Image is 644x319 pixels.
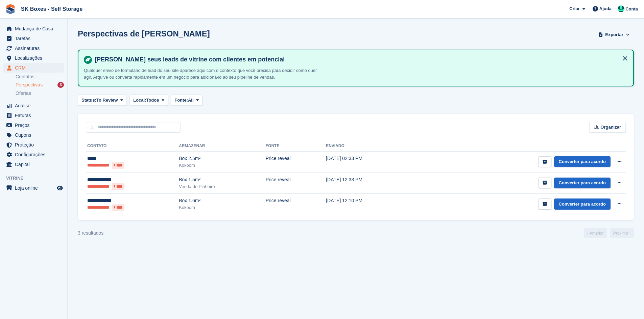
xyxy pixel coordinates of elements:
a: menu [3,63,64,73]
a: menu [3,150,64,159]
span: Fonte: [174,97,188,104]
span: Exportar [605,31,623,38]
a: menu [3,183,64,193]
span: Preços [15,121,55,130]
div: Kokoom [179,204,266,211]
div: Box 1.5m² [179,176,266,183]
span: To Review [96,97,118,104]
span: Conta [625,6,638,12]
a: Ofertas [16,90,64,97]
h1: Perspectivas de [PERSON_NAME] [78,29,210,38]
td: Price reveal [266,194,326,215]
span: Todos [146,97,159,104]
a: menu [3,44,64,53]
div: Kokoom [179,162,266,169]
span: Tarefas [15,34,55,43]
a: menu [3,160,64,169]
span: Ajuda [599,5,612,12]
a: Contatos [16,74,64,80]
a: Converter para acordo [554,198,611,210]
span: Perspectivas [16,82,43,88]
div: Box 2.5m² [179,155,266,162]
a: menu [3,140,64,150]
button: Exportar [597,29,631,40]
span: Capital [15,160,55,169]
a: Próximo [610,228,634,238]
a: menu [3,24,64,33]
span: Configurações [15,150,55,159]
span: All [188,97,194,104]
a: menu [3,111,64,120]
a: Perspectivas 3 [16,81,64,88]
th: Fonte [266,141,326,152]
button: Status: To Review [78,95,127,106]
a: Converter para acordo [554,156,611,167]
button: Local: Todos [129,95,168,106]
a: Converter para acordo [554,178,611,189]
span: Cupons [15,130,55,140]
a: SK Boxes - Self Storage [18,3,85,15]
span: Local: [133,97,146,104]
td: [DATE] 12:10 PM [326,194,414,215]
th: Armazenar [179,141,266,152]
span: Faturas [15,111,55,120]
span: Criar [569,5,579,12]
span: Análise [15,101,55,110]
a: Anterior [584,228,607,238]
span: Proteção [15,140,55,150]
a: menu [3,34,64,43]
div: Box 1.6m² [179,197,266,204]
button: Fonte: All [171,95,202,106]
span: Vitrine [6,175,67,182]
nav: Page [582,228,635,238]
th: Contato [86,141,179,152]
a: menu [3,121,64,130]
div: 3 [57,82,64,88]
a: menu [3,101,64,110]
span: Status: [81,97,96,104]
span: Ofertas [16,90,31,97]
img: Cláudio Borges [618,5,624,12]
span: Localizações [15,53,55,63]
td: Price reveal [266,172,326,194]
span: Mudança de Casa [15,24,55,33]
a: Loja de pré-visualização [56,184,64,192]
span: Assinaturas [15,44,55,53]
a: menu [3,130,64,140]
span: CRM [15,63,55,73]
span: Organizar [600,124,621,131]
th: Enviado [326,141,414,152]
div: Venda do Pinheiro [179,183,266,190]
div: 3 resultados [78,230,103,237]
p: Qualquer envio de formulário de lead do seu site aparece aqui com o contexto que você precisa par... [84,67,320,80]
td: Price reveal [266,152,326,173]
h4: [PERSON_NAME] seus leads de vitrine com clientes em potencial [92,56,628,63]
img: stora-icon-8386f47178a22dfd0bd8f6a31ec36ba5ce8667c1dd55bd0f319d3a0aa187defe.svg [5,4,16,14]
a: menu [3,53,64,63]
td: [DATE] 12:33 PM [326,172,414,194]
td: [DATE] 02:33 PM [326,152,414,173]
span: Loja online [15,183,55,193]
